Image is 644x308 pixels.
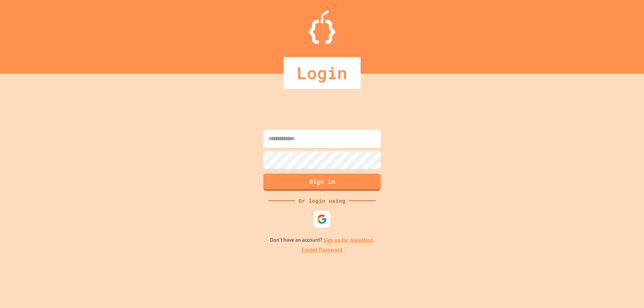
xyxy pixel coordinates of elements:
[283,57,361,89] div: Login
[317,214,327,224] img: google-icon.svg
[309,10,335,44] img: Logo.svg
[295,197,349,205] div: Or login using
[270,236,374,244] p: Don't have an account?
[302,246,342,254] a: Forgot Password
[323,237,374,244] a: Sign up for JuiceMind.
[263,174,381,191] button: Sign in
